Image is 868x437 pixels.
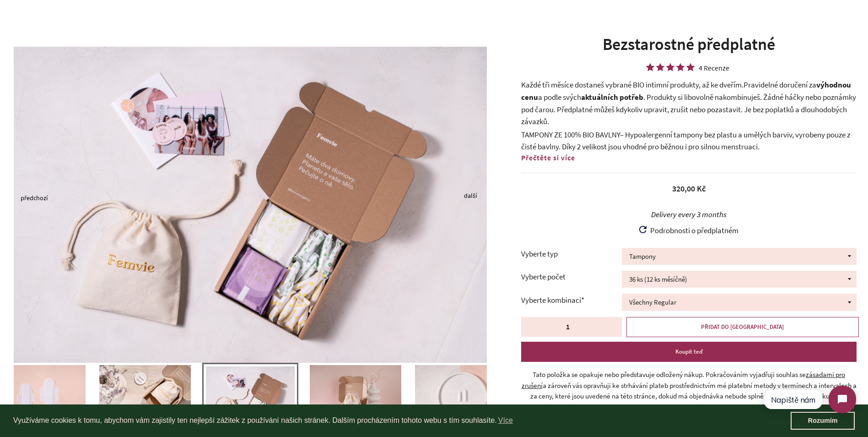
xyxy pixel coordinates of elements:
a: learn more about cookies [497,414,514,427]
span: Přečtěte si více [521,153,575,162]
label: Vyberte typ [521,248,622,260]
div: 4 Recenze [699,65,729,71]
button: PŘIDAT DO [GEOGRAPHIC_DATA] [626,317,859,337]
iframe: Tidio Chat [755,378,864,421]
span: 320,00 Kč [672,183,706,194]
label: Delivery every 3 months [651,209,727,219]
span: – Hypoalergenní tampony bez plastu a umělých barviv, vyrobeny pouze z čisté bavlny. Díky 2 veliko... [521,130,850,152]
span: Využíváme cookies k tomu, abychom vám zajistily ten nejlepší zážitek z používání našich stránek. ... [13,414,791,427]
span: a podle svých [538,92,581,102]
span: Podrobnosti o předplatném [647,225,739,235]
span: Pravidelné doručení za [744,80,816,90]
span: zásadami pro zrušení [522,370,846,390]
img: TER07022_nahled_8cbbf038-df9d-495c-8a81-dc3926471646_400x.jpg [310,365,401,429]
button: Podrobnosti o předplatném [636,224,741,237]
small: Tato položka se opakuje nebo představuje odložený nákup. Pokračováním vyjadřuji souhlas se a záro... [521,369,857,413]
img: TER07046_nahled_e819ef39-4be1-4e26-87ba-be875aeae645_400x.jpg [99,365,191,429]
p: Každé tři měsíce dostaneš vybrané BIO intimní produkty, až ke dveřím. Produkty si libovolně nakom... [521,79,857,127]
button: Next [464,196,469,198]
button: Previous [21,198,25,200]
img: TER06153_nahled_55e4d994-aa26-4205-95cb-2843203b3a89_800x.jpg [14,47,487,363]
span: TAMPONY ZE 100% BIO BAVLNY [521,130,620,140]
img: TER06153_nahled_55e4d994-aa26-4205-95cb-2843203b3a89_400x.jpg [206,366,295,428]
label: Vyberte kombinaci* [521,294,622,306]
b: výhodnou cenu [521,80,851,102]
h1: Bezstarostné předplatné [521,33,857,56]
label: Vyberte počet [521,271,622,283]
b: aktuálních potřeb [581,92,643,102]
img: TER07052_nahled_60026042-4c92-4937-a87b-c663277d37b7_400x.jpg [415,365,507,429]
span: PŘIDAT DO [GEOGRAPHIC_DATA] [701,323,784,331]
button: Koupit teď [521,342,857,362]
span: . [643,92,645,102]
